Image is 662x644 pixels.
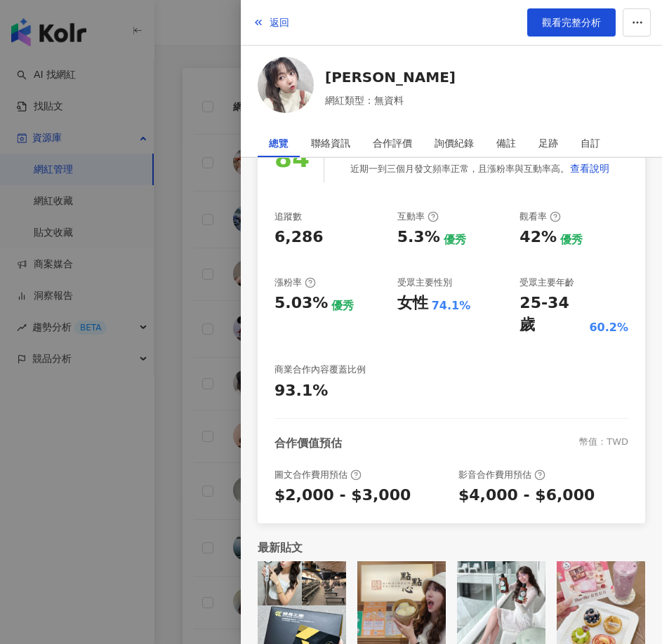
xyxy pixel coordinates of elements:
[519,293,585,336] div: 25-34 歲
[579,436,628,451] div: 幣值：TWD
[519,276,574,289] div: 受眾主要年齡
[252,8,290,36] button: 返回
[519,227,557,248] div: 42%
[258,57,314,118] a: KOL Avatar
[274,436,342,451] div: 合作價值預估
[435,129,474,157] div: 詢價紀錄
[274,380,328,402] div: 93.1%
[589,320,628,335] div: 60.2%
[538,129,558,157] div: 足跡
[274,485,411,507] div: $2,000 - $3,000
[331,298,354,314] div: 優秀
[397,210,439,223] div: 互動率
[397,293,428,314] div: 女性
[458,485,595,507] div: $4,000 - $6,000
[274,293,328,314] div: 5.03%
[350,154,610,182] div: 近期一到三個月發文頻率正常，且漲粉率與互動率高。
[444,232,466,248] div: 優秀
[373,129,412,157] div: 合作評價
[274,469,362,481] div: 圖文合作費用預估
[519,210,561,223] div: 觀看率
[274,227,324,248] div: 6,286
[496,129,516,157] div: 備註
[258,57,314,113] img: KOL Avatar
[397,227,440,248] div: 5.3%
[311,129,350,157] div: 聯絡資訊
[258,540,645,556] div: 最新貼文
[458,469,545,481] div: 影音合作費用預估
[274,210,302,223] div: 追蹤數
[569,154,610,182] button: 查看說明
[397,276,452,289] div: 受眾主要性別
[269,129,289,157] div: 總覽
[274,276,316,289] div: 漲粉率
[325,93,456,108] span: 網紅類型：無資料
[432,298,471,314] div: 74.1%
[581,129,600,157] div: 自訂
[570,163,609,174] span: 查看說明
[527,8,616,36] a: 觀看完整分析
[274,363,366,376] div: 商業合作內容覆蓋比例
[560,232,583,248] div: 優秀
[274,139,310,179] div: 84
[325,67,456,87] a: [PERSON_NAME]
[270,17,289,28] span: 返回
[542,17,601,28] span: 觀看完整分析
